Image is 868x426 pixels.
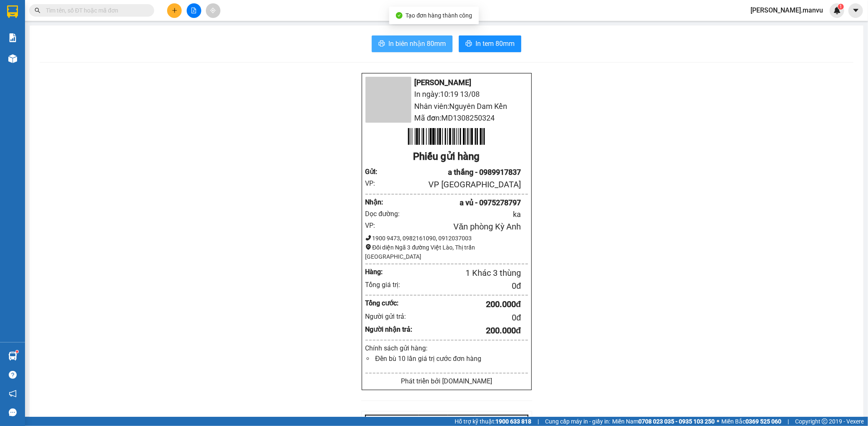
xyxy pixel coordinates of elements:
sup: 1 [16,350,18,353]
img: warehouse-icon [8,54,17,63]
li: [PERSON_NAME] [365,77,528,88]
div: Chính sách gửi hàng: [365,343,528,353]
span: plus [172,8,178,13]
li: Mã đơn: MD1308250324 [365,112,528,124]
div: 200.000 đ [413,324,521,337]
span: In biên nhận 80mm [388,38,446,49]
span: copyright [822,418,828,424]
span: caret-down [852,7,860,14]
img: solution-icon [8,33,17,42]
span: Tạo đơn hàng thành công [406,12,473,19]
li: Nhân viên: Nguyên Dam Kền [365,101,528,112]
div: Phiếu gửi hàng [365,149,528,165]
span: search [35,8,40,13]
span: ⚪️ [717,420,719,423]
strong: 1900 633 818 [495,418,531,425]
div: Tổng giá trị: [365,280,413,290]
div: VP: [365,178,386,189]
span: environment [365,244,371,250]
div: Dọc đường: [365,209,406,219]
span: message [9,408,17,416]
div: Hàng: [365,267,399,277]
div: VP: [365,220,386,231]
strong: 0369 525 060 [745,418,781,425]
span: In tem 80mm [475,38,515,49]
img: logo-vxr [7,5,18,18]
div: a vủ - 0975278797 [385,197,521,209]
sup: 1 [838,4,844,10]
li: Đền bù 10 lần giá trị cước đơn hàng [374,353,528,364]
span: phone [365,235,371,241]
button: printerIn biên nhận 80mm [372,35,453,52]
div: Nhận : [365,197,386,207]
span: Miền Nam [612,417,715,426]
span: Cung cấp máy in - giấy in: [545,417,610,426]
button: aim [206,3,220,18]
li: In ngày: 10:19 13/08 [365,88,528,100]
span: printer [465,40,472,48]
span: aim [210,8,216,13]
span: 1 [839,4,842,10]
div: Người gửi trả: [365,311,413,322]
div: Người nhận trả: [365,324,413,335]
span: printer [378,40,385,48]
span: Hỗ trợ kỹ thuật: [455,417,531,426]
div: 0 đ [413,311,521,324]
span: | [788,417,789,426]
div: Gửi : [365,166,386,177]
div: 1900 9473, 0982161090, 0912037003 [365,234,528,243]
span: question-circle [9,371,17,379]
img: warehouse-icon [8,352,17,360]
strong: 0708 023 035 - 0935 103 250 [638,418,715,425]
input: Tìm tên, số ĐT hoặc mã đơn [46,6,144,15]
span: [PERSON_NAME].manvu [744,5,830,15]
span: check-circle [396,12,403,19]
div: a thắng - 0989917837 [385,166,521,178]
span: notification [9,390,17,398]
button: printerIn tem 80mm [459,35,521,52]
span: | [538,417,539,426]
div: ka [406,209,521,220]
div: 0 đ [413,280,521,292]
div: Đối diện Ngã 3 đường Việt Lào, Thị trấn [GEOGRAPHIC_DATA] [365,243,528,261]
span: Miền Bắc [721,417,781,426]
button: caret-down [848,3,863,18]
div: 1 Khác 3 thùng [399,267,521,280]
div: Phát triển bởi [DOMAIN_NAME] [365,376,528,386]
button: file-add [187,3,201,18]
img: icon-new-feature [833,7,841,14]
button: plus [167,3,182,18]
div: 200.000 đ [413,298,521,311]
div: Văn phòng Kỳ Anh [385,220,521,233]
span: file-add [191,8,197,13]
div: VP [GEOGRAPHIC_DATA] [385,178,521,191]
div: Tổng cước: [365,298,413,308]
